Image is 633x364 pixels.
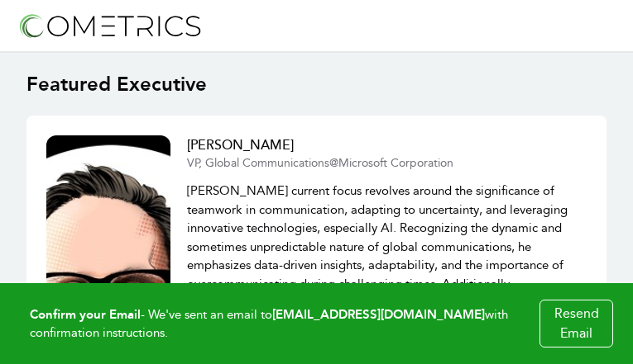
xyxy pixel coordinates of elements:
[26,69,607,99] h1: Featured Executive
[30,307,141,322] b: Confirm your Email
[17,11,203,41] img: logo-refresh-RPX2ODFg.svg
[187,135,587,155] h2: [PERSON_NAME]
[30,305,530,343] p: - We've sent an email to with confirmation instructions.
[272,307,485,322] b: [EMAIL_ADDRESS][DOMAIN_NAME]
[539,300,613,347] a: Resend Email
[187,155,587,172] p: VP, Global Communications @ Microsoft Corporation
[187,135,587,172] a: [PERSON_NAME]VP, Global Communications@Microsoft Corporation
